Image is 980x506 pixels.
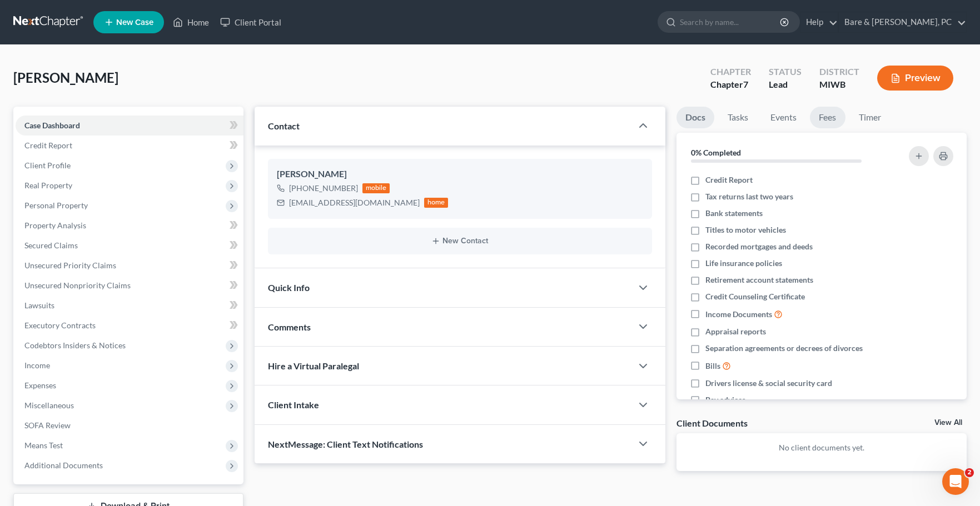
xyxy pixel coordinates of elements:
a: Unsecured Nonpriority Claims [16,275,243,295]
p: No client documents yet. [685,442,958,453]
span: 2 [965,468,974,477]
button: New Contact [277,237,643,246]
span: Income [24,360,50,370]
a: Fees [810,107,845,128]
div: Client Documents [676,417,748,429]
span: Expenses [24,380,56,390]
span: Tax returns last two years [705,191,793,202]
span: Bills [705,360,720,372]
span: Titles to motor vehicles [705,224,786,236]
div: MIWB [819,78,859,91]
strong: 0% Completed [691,148,741,157]
div: Chapter [710,66,751,78]
div: [PERSON_NAME] [277,168,643,181]
a: Events [762,107,805,128]
span: Bank statements [705,208,763,219]
span: Case Dashboard [24,121,80,130]
button: Preview [877,66,953,91]
span: Unsecured Priority Claims [24,260,116,270]
iframe: Intercom live chat [942,468,969,495]
span: Separation agreements or decrees of divorces [705,343,863,354]
span: Recorded mortgages and deeds [705,241,813,252]
a: Client Portal [215,12,287,32]
span: Pay advices [705,394,745,405]
span: Credit Report [705,174,753,186]
span: Additional Documents [24,460,103,470]
div: [EMAIL_ADDRESS][DOMAIN_NAME] [289,197,420,208]
span: SOFA Review [24,420,71,430]
span: [PERSON_NAME] [13,69,118,86]
a: Bare & [PERSON_NAME], PC [839,12,966,32]
div: Chapter [710,78,751,91]
span: Real Property [24,181,72,190]
a: Home [167,12,215,32]
div: District [819,66,859,78]
span: Drivers license & social security card [705,378,832,389]
div: Lead [769,78,802,91]
div: mobile [362,183,390,193]
a: Property Analysis [16,216,243,236]
a: Timer [850,107,890,128]
span: Personal Property [24,201,88,210]
span: Means Test [24,440,63,450]
span: Executory Contracts [24,320,96,330]
span: Credit Counseling Certificate [705,291,805,302]
span: Secured Claims [24,241,78,250]
span: Quick Info [268,282,310,293]
span: Income Documents [705,309,772,320]
div: home [424,198,449,208]
span: New Case [116,18,153,27]
a: Secured Claims [16,236,243,255]
a: Unsecured Priority Claims [16,255,243,275]
a: Tasks [719,107,757,128]
span: Miscellaneous [24,400,74,410]
a: Case Dashboard [16,116,243,136]
a: Lawsuits [16,295,243,315]
a: SOFA Review [16,415,243,435]
span: 7 [743,79,748,89]
a: View All [934,419,962,427]
span: Lawsuits [24,300,54,310]
span: Hire a Virtual Paralegal [268,360,359,371]
span: Appraisal reports [705,326,766,337]
div: Status [769,66,802,78]
span: NextMessage: Client Text Notifications [268,439,423,449]
input: Search by name... [680,12,782,32]
span: Unsecured Nonpriority Claims [24,280,131,290]
a: Docs [676,107,714,128]
span: Codebtors Insiders & Notices [24,340,126,350]
span: Client Intake [268,399,319,410]
span: Property Analysis [24,221,86,230]
span: Comments [268,322,311,332]
a: Credit Report [16,136,243,156]
span: Credit Report [24,141,72,150]
span: Life insurance policies [705,258,782,269]
div: [PHONE_NUMBER] [289,183,358,194]
a: Executory Contracts [16,315,243,335]
a: Help [800,12,838,32]
span: Retirement account statements [705,274,813,285]
span: Contact [268,121,300,131]
span: Client Profile [24,161,71,170]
